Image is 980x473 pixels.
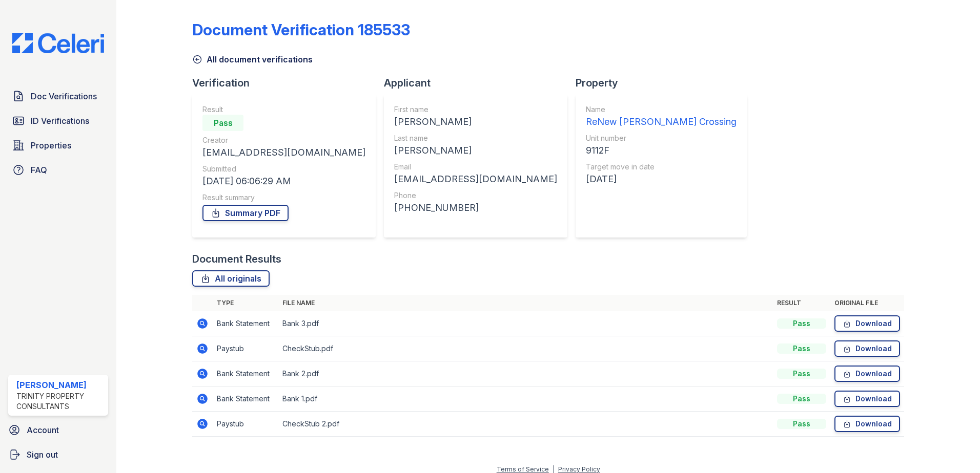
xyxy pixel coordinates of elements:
[773,295,830,311] th: Result
[213,412,278,437] td: Paystub
[8,135,108,156] a: Properties
[213,336,278,361] td: Paystub
[394,115,557,129] div: [PERSON_NAME]
[16,391,104,412] div: Trinity Property Consultants
[394,143,557,158] div: [PERSON_NAME]
[394,201,557,215] div: [PHONE_NUMBER]
[576,76,755,90] div: Property
[834,416,900,432] a: Download
[27,448,58,461] span: Sign out
[586,133,737,143] div: Unit number
[4,33,112,53] img: CE_Logo_Blue-a8612792a0a2168367f1c8372b55b34899dd931a85d93a1a3d3e32e68fde9ad4.png
[192,53,313,66] a: All document verifications
[777,318,826,329] div: Pass
[278,295,773,311] th: File name
[394,172,557,186] div: [EMAIL_ADDRESS][DOMAIN_NAME]
[384,76,576,90] div: Applicant
[202,104,365,115] div: Result
[586,162,737,172] div: Target move in date
[213,386,278,412] td: Bank Statement
[4,420,112,440] a: Account
[202,192,365,203] div: Result summary
[394,133,557,143] div: Last name
[31,139,71,152] span: Properties
[394,190,557,201] div: Phone
[202,135,365,145] div: Creator
[834,340,900,357] a: Download
[278,311,773,336] td: Bank 3.pdf
[192,252,281,266] div: Document Results
[4,444,112,465] a: Sign out
[31,90,97,102] span: Doc Verifications
[31,164,47,176] span: FAQ
[834,391,900,407] a: Download
[16,379,104,391] div: [PERSON_NAME]
[777,419,826,429] div: Pass
[278,361,773,386] td: Bank 2.pdf
[586,104,737,115] div: Name
[278,386,773,412] td: Bank 1.pdf
[278,336,773,361] td: CheckStub.pdf
[586,104,737,129] a: Name ReNew [PERSON_NAME] Crossing
[830,295,904,311] th: Original file
[192,270,270,287] a: All originals
[8,86,108,106] a: Doc Verifications
[202,174,365,188] div: [DATE] 06:06:29 AM
[27,424,59,436] span: Account
[278,412,773,437] td: CheckStub 2.pdf
[586,172,737,186] div: [DATE]
[497,465,549,473] a: Terms of Service
[834,365,900,382] a: Download
[8,160,108,180] a: FAQ
[8,111,108,131] a: ID Verifications
[213,361,278,386] td: Bank Statement
[834,315,900,332] a: Download
[213,311,278,336] td: Bank Statement
[777,394,826,404] div: Pass
[558,465,600,473] a: Privacy Policy
[394,104,557,115] div: First name
[202,145,365,160] div: [EMAIL_ADDRESS][DOMAIN_NAME]
[192,20,410,39] div: Document Verification 185533
[192,76,384,90] div: Verification
[394,162,557,172] div: Email
[202,205,289,221] a: Summary PDF
[31,115,89,127] span: ID Verifications
[586,115,737,129] div: ReNew [PERSON_NAME] Crossing
[777,343,826,354] div: Pass
[553,465,555,473] div: |
[213,295,278,311] th: Type
[777,369,826,379] div: Pass
[202,164,365,174] div: Submitted
[586,143,737,158] div: 9112F
[202,115,243,131] div: Pass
